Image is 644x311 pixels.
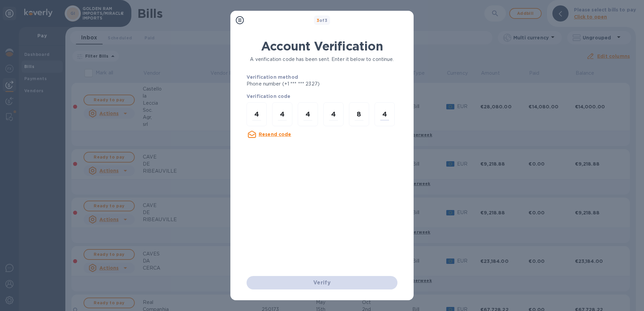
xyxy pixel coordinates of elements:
[317,18,328,23] b: of 3
[247,74,298,80] b: Verification method
[247,93,397,100] p: Verification code
[317,18,319,23] span: 3
[247,39,397,53] h1: Account Verification
[247,80,371,88] p: Phone number (+1 *** *** 2327)
[259,132,291,137] u: Resend code
[247,56,397,63] p: A verification code has been sent. Enter it below to continue.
